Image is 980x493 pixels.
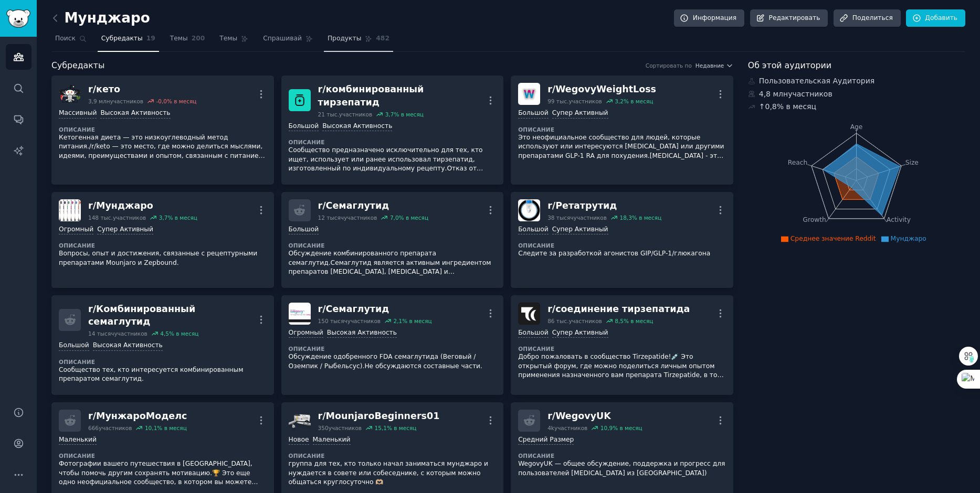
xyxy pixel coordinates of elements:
[289,139,325,145] ya-tr-span: Описание
[696,62,733,69] button: Недавние
[51,76,274,185] a: кетоr/кето3,9 млнучастников-0,0% в месяцМассивныйВысокая АктивностьОписаниеКетогенная диета — это...
[289,353,476,370] ya-tr-span: Обсуждение одобренного FDA семаглутида (Веговый / Оземпик / Рыбельсус).
[547,425,554,431] ya-tr-span: 4k
[555,84,656,94] ya-tr-span: WegovyWeightLoss
[674,9,744,27] a: Информация
[390,215,399,221] ya-tr-span: 7,0
[281,76,504,185] a: комбинированный тирзепатидr/комбинированный тирзепатид21 тыс.участников3,7% в месяцБольшойВысокая...
[385,111,394,117] ya-tr-span: 3,7
[750,9,828,27] a: Редактировать
[555,411,611,421] ya-tr-span: WegovyUK
[375,425,387,431] ya-tr-span: 15,1
[518,353,671,360] ya-tr-span: Добро пожаловать в сообщество Tirzepatide!
[518,134,724,159] ya-tr-span: Это неофициальное сообщество для людей, которые используют или интересуются [MEDICAL_DATA] или др...
[166,30,209,52] a: Темы200
[318,425,329,431] ya-tr-span: 350
[759,76,874,87] ya-tr-span: Пользовательская Аудитория
[364,362,482,370] ya-tr-span: Не обсуждаются составные части.
[281,192,504,288] a: r/Семаглутид12 тысячучастников7,0% в месяцБольшойОписаниеОбсуждение комбинированного препарата се...
[146,34,155,44] span: 19
[318,111,339,117] ya-tr-span: 21 тыс.
[759,89,788,100] ya-tr-span: 4,8 млн
[51,30,90,52] a: Поиск
[318,200,326,211] ya-tr-span: r/
[88,98,110,104] ya-tr-span: 3,9 млн
[387,425,416,431] ya-tr-span: % в месяц
[765,102,776,111] ya-tr-span: 0,8
[96,84,120,94] ya-tr-span: кето
[169,330,198,337] ya-tr-span: % в месяц
[518,436,574,443] ya-tr-span: Средний Размер
[326,200,389,211] ya-tr-span: Семаглутид
[518,346,554,352] ya-tr-span: Описание
[88,215,113,221] ya-tr-span: 148 тыс.
[852,14,893,23] ya-tr-span: Поделиться
[568,318,602,324] ya-tr-span: участников
[552,329,608,336] ya-tr-span: Супер Активный
[59,341,89,349] ya-tr-span: Большой
[547,200,555,211] ya-tr-span: r/
[59,250,257,266] ya-tr-span: Вопросы, опыт и достижения, связанные с рецептурными препаратами Mounjaro и Zepbound.
[518,126,554,133] ya-tr-span: Описание
[615,318,624,324] ya-tr-span: 8,5
[59,226,93,233] ya-tr-span: Огромный
[693,14,736,23] ya-tr-span: Информация
[324,30,393,52] a: Продукты482
[318,84,424,108] ya-tr-span: комбинированный тирзепатид
[891,235,926,242] ya-tr-span: Мунджаро
[326,304,389,314] ya-tr-span: Семаглутид
[59,126,95,133] ya-tr-span: Описание
[547,215,573,221] ya-tr-span: 38 тысяч
[518,199,540,221] img: Ретатрутид
[59,453,95,459] ya-tr-span: Описание
[344,215,377,221] ya-tr-span: участников
[156,98,167,104] ya-tr-span: -0,0
[624,318,653,324] ya-tr-span: % в месяц
[518,226,549,233] ya-tr-span: Большой
[769,14,820,23] ya-tr-span: Редактировать
[511,76,733,185] a: Мы теряем весr/WegovyWeightLoss99 тыс.участников3,2% в месяцБольшойСупер АктивныйОписаниеЭто неоф...
[313,436,351,443] ya-tr-span: Маленький
[289,242,325,249] ya-tr-span: Описание
[318,411,326,421] ya-tr-span: r/
[925,14,957,23] ya-tr-span: Добавить
[554,425,587,431] ya-tr-span: участников
[289,460,488,486] ya-tr-span: группа для тех, кто только начал заниматься мунджаро и нуждается в совете или собеседнике, с кото...
[259,30,317,52] a: Спрашивай
[88,330,114,337] ya-tr-span: 14 тысяч
[289,329,323,336] ya-tr-span: Огромный
[834,9,901,27] a: Поделиться
[402,318,431,324] ya-tr-span: % в месяц
[777,102,816,111] ya-tr-span: % в месяц
[96,200,153,211] ya-tr-span: Мунджаро
[168,215,197,221] ya-tr-span: % в месяц
[160,330,169,337] ya-tr-span: 4,5
[347,318,381,324] ya-tr-span: участников
[518,83,540,105] img: Мы теряем вес
[547,304,555,314] ya-tr-span: r/
[97,226,153,233] ya-tr-span: Супер Активный
[170,35,188,42] ya-tr-span: Темы
[289,410,311,432] img: MounjaroBeginners01
[511,295,733,395] a: тирцепатидсоставr/соединение тирзепатида86 тыс.участников8,5% в месяцБольшойСупер АктивныйОписани...
[59,460,252,477] ya-tr-span: Фотографии вашего путешествия в [GEOGRAPHIC_DATA], чтобы помочь другим сохранять мотивацию.
[88,411,96,421] ya-tr-span: r/
[192,34,205,44] span: 200
[99,425,132,431] ya-tr-span: участников
[905,158,918,166] tspan: Size
[59,143,265,168] ya-tr-span: /r/keto — это место, где можно делиться мыслями, идеями, преимуществами и опытом, связанным с пит...
[518,250,710,257] ya-tr-span: Следите за разработкой агонистов GIP/GLP-1/глюкагона
[98,30,159,52] a: Субредакты19
[59,83,81,105] img: кето
[88,200,96,211] ya-tr-span: r/
[289,259,491,285] ya-tr-span: Семаглутид является активным ингредиентом препаратов [MEDICAL_DATA], [MEDICAL_DATA] и [MEDICAL_DA...
[318,215,344,221] ya-tr-span: 12 тысяч
[101,35,143,42] ya-tr-span: Субредакты
[322,122,392,130] ya-tr-span: Высокая Активность
[289,250,436,266] ya-tr-span: Обсуждение комбинированного препарата семаглутид.
[696,62,724,69] ya-tr-span: Недавние
[555,304,690,314] ya-tr-span: соединение тирзепатида
[399,215,428,221] ya-tr-span: % в месяц
[759,102,765,111] ya-tr-span: ↑
[219,35,237,42] ya-tr-span: Темы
